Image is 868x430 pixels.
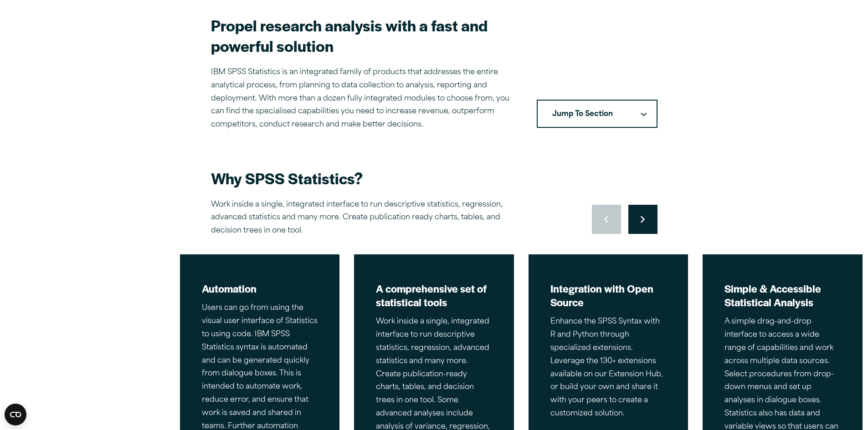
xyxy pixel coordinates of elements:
[550,315,667,420] p: Enhance the SPSS Syntax with R and Python through specialized extensions. Leverage the 130+ exten...
[211,168,530,188] h2: Why SPSS Statistics?
[211,198,530,238] p: Work inside a single, integrated interface to run descriptive statistics, regression, advanced st...
[211,15,515,56] h2: Propel research analysis with a fast and powerful solution
[724,282,841,309] h2: Simple & Accessible Statistical Analysis
[202,282,318,295] h2: Automation
[376,282,492,309] h2: A comprehensive set of statistical tools
[211,66,515,132] p: IBM SPSS Statistics is an integrated family of products that addresses the entire analytical proc...
[628,205,657,234] button: Move to next slide
[550,282,667,309] h2: Integration with Open Source
[641,216,645,223] svg: Right pointing chevron
[5,404,26,425] button: Open CMP widget
[537,100,657,128] nav: Table of Contents
[537,100,657,128] button: Jump To SectionDownward pointing chevron
[641,112,647,116] svg: Downward pointing chevron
